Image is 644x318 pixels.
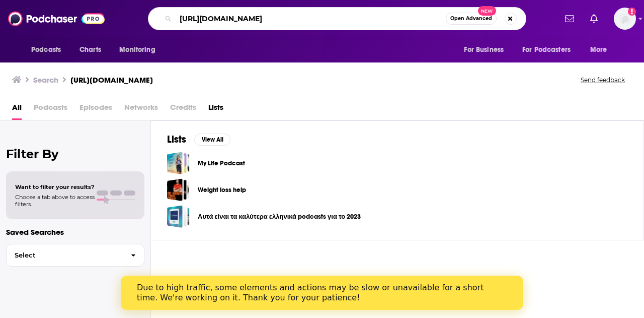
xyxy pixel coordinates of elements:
[583,40,620,59] button: open menu
[176,11,446,27] input: Search podcasts, credits, & more...
[79,43,101,57] span: Charts
[70,75,153,85] h3: [URL][DOMAIN_NAME]
[590,43,607,57] span: More
[194,134,230,146] button: View All
[167,133,230,146] a: ListsView All
[7,252,123,259] span: Select
[167,205,190,228] a: Αυτά είναι τα καλύτερα ελληνικά podcasts για το 2023
[446,13,497,25] button: Open AdvancedNew
[12,99,22,120] a: All
[628,8,636,16] svg: Add a profile image
[6,227,144,237] p: Saved Searches
[112,40,168,59] button: open menu
[124,99,158,120] span: Networks
[73,40,107,59] a: Charts
[167,178,190,201] a: Weight loss help
[198,158,245,169] a: My Life Podcast
[464,43,504,57] span: For Business
[170,99,196,120] span: Credits
[6,244,144,267] button: Select
[198,211,361,222] a: Αυτά είναι τα καλύτερα ελληνικά podcasts για το 2023
[522,43,571,57] span: For Podcasters
[34,99,67,120] span: Podcasts
[167,133,186,146] h2: Lists
[33,75,58,85] h3: Search
[15,194,95,208] span: Choose a tab above to access filters.
[614,8,636,30] img: User Profile
[198,184,246,196] a: Weight loss help
[8,9,105,28] img: Podchaser - Follow, Share and Rate Podcasts
[119,43,155,57] span: Monitoring
[6,147,144,161] h2: Filter By
[586,10,602,27] a: Show notifications dropdown
[79,99,112,120] span: Episodes
[578,76,628,84] button: Send feedback
[516,40,585,59] button: open menu
[167,152,190,174] a: My Life Podcast
[31,43,61,57] span: Podcasts
[478,6,496,16] span: New
[450,16,492,21] span: Open Advanced
[208,99,223,120] a: Lists
[561,10,578,27] a: Show notifications dropdown
[15,183,95,190] span: Want to filter your results?
[121,276,523,310] iframe: Intercom live chat banner
[457,40,516,59] button: open menu
[614,8,636,30] button: Show profile menu
[148,7,526,30] div: Search podcasts, credits, & more...
[614,8,636,30] span: Logged in as TrevorC
[24,40,74,59] button: open menu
